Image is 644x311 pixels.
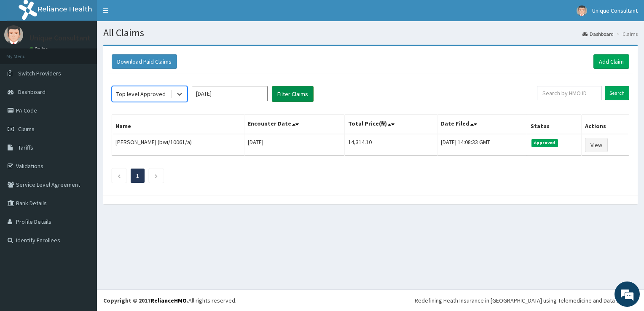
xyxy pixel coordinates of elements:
td: [PERSON_NAME] (bwi/10061/a) [112,134,244,156]
p: Unique Consultant [30,34,91,42]
td: [DATE] 14:08:33 GMT [437,134,527,156]
a: Next page [154,172,158,180]
img: User Image [577,5,587,16]
th: Date Filed [437,115,527,134]
th: Status [527,115,581,134]
span: Switch Providers [18,70,61,77]
button: Download Paid Claims [112,54,177,69]
a: View [585,138,608,152]
a: Previous page [117,172,121,180]
td: 14,314.10 [344,134,437,156]
th: Total Price(₦) [344,115,437,134]
span: Tariffs [18,144,33,151]
input: Search by HMO ID [537,86,602,100]
div: Chat with us now [44,47,142,58]
th: Name [112,115,244,134]
div: Redefining Heath Insurance in [GEOGRAPHIC_DATA] using Telemedicine and Data Science! [415,296,638,305]
button: Filter Claims [272,86,314,102]
td: [DATE] [244,134,345,156]
input: Select Month and Year [192,86,268,101]
li: Claims [614,30,638,38]
h1: All Claims [103,27,638,38]
div: Top level Approved [116,90,166,98]
input: Search [605,86,629,100]
strong: Copyright © 2017 . [103,297,188,304]
a: Add Claim [593,54,629,69]
textarea: Type your message and hit 'Enter' [4,215,161,244]
span: Claims [18,125,35,133]
div: Minimize live chat window [138,4,158,24]
span: Unique Consultant [592,7,638,14]
span: Dashboard [18,88,46,96]
img: User Image [4,25,23,44]
a: Dashboard [582,30,614,38]
span: We're online! [49,99,116,184]
a: Page 1 is your current page [136,172,139,180]
a: Online [30,46,50,52]
th: Actions [582,115,629,134]
span: Approved [531,139,558,147]
th: Encounter Date [244,115,345,134]
footer: All rights reserved. [97,290,644,311]
img: d_794563401_company_1708531726252_794563401 [16,42,34,63]
a: RelianceHMO [150,297,187,304]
